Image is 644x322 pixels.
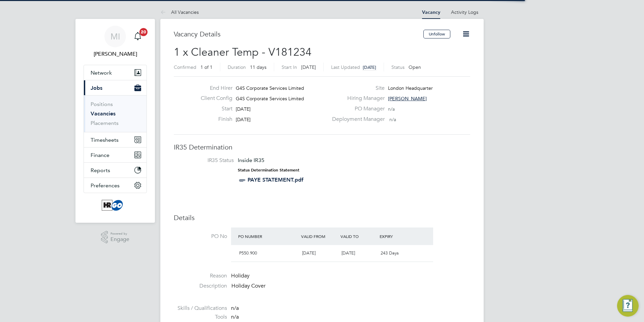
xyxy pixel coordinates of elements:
[238,157,264,163] span: Inside IR35
[250,64,266,70] span: 11 days
[110,237,129,242] span: Engage
[139,28,148,36] span: 20
[174,233,227,240] label: PO No
[231,305,239,312] span: n/a
[174,305,227,312] label: Skills / Qualifications
[236,230,299,242] div: PO Number
[181,157,234,164] label: IR35 Status
[388,106,395,112] span: n/a
[91,137,119,143] span: Timesheets
[174,314,227,321] label: Tools
[236,116,251,123] span: [DATE]
[409,64,421,70] span: Open
[110,231,129,237] span: Powered by
[231,272,250,279] span: Holiday
[389,116,396,123] span: n/a
[388,85,433,91] span: London Headquarter
[84,178,147,193] button: Preferences
[236,96,304,102] span: G4S Corporate Services Limited
[84,80,147,95] button: Jobs
[174,30,423,38] h3: Vacancy Details
[617,295,639,317] button: Engage Resource Center
[248,177,303,183] a: PAYE STATEMENT.pdf
[228,64,246,70] label: Duration
[299,230,339,242] div: Valid From
[328,105,385,112] label: PO Manager
[363,64,376,70] span: [DATE]
[236,85,304,91] span: G4S Corporate Services Limited
[102,200,129,211] img: hrgoplc-logo-retina.png
[91,182,120,189] span: Preferences
[75,19,155,223] nav: Main navigation
[423,30,450,38] button: Unfollow
[238,168,299,172] strong: Status Determination Statement
[231,314,239,320] span: n/a
[391,64,405,70] label: Status
[231,283,470,290] p: Holiday Cover
[91,120,119,126] a: Placements
[84,132,147,147] button: Timesheets
[84,50,147,58] span: Michelle Ings
[378,230,417,242] div: Expiry
[200,64,213,70] span: 1 of 1
[339,230,378,242] div: Valid To
[239,250,257,256] span: P550.900
[84,95,147,132] div: Jobs
[195,116,232,123] label: Finish
[84,147,147,162] button: Finance
[84,163,147,178] button: Reports
[84,65,147,80] button: Network
[301,64,316,70] span: [DATE]
[91,110,116,117] a: Vacancies
[131,26,144,47] a: 20
[422,9,440,15] a: Vacancy
[91,152,109,158] span: Finance
[195,85,232,92] label: End Hirer
[91,70,112,76] span: Network
[91,167,110,173] span: Reports
[101,231,130,244] a: Powered byEngage
[195,105,232,112] label: Start
[174,213,470,222] h3: Details
[91,101,113,107] a: Positions
[381,250,399,256] span: 243 Days
[236,106,251,112] span: [DATE]
[388,96,427,102] span: [PERSON_NAME]
[160,9,199,15] a: All Vacancies
[342,250,355,256] span: [DATE]
[451,9,478,15] a: Activity Logs
[174,283,227,290] label: Description
[195,95,232,102] label: Client Config
[328,95,385,102] label: Hiring Manager
[282,64,297,70] label: Start In
[84,200,147,211] a: Go to home page
[328,116,385,123] label: Deployment Manager
[174,46,312,59] span: 1 x Cleaner Temp - V181234
[174,64,196,70] label: Confirmed
[174,143,470,152] h3: IR35 Determination
[91,85,102,91] span: Jobs
[110,32,120,41] span: MI
[174,272,227,279] label: Reason
[331,64,360,70] label: Last Updated
[302,250,316,256] span: [DATE]
[328,85,385,92] label: Site
[84,26,147,58] a: MI[PERSON_NAME]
